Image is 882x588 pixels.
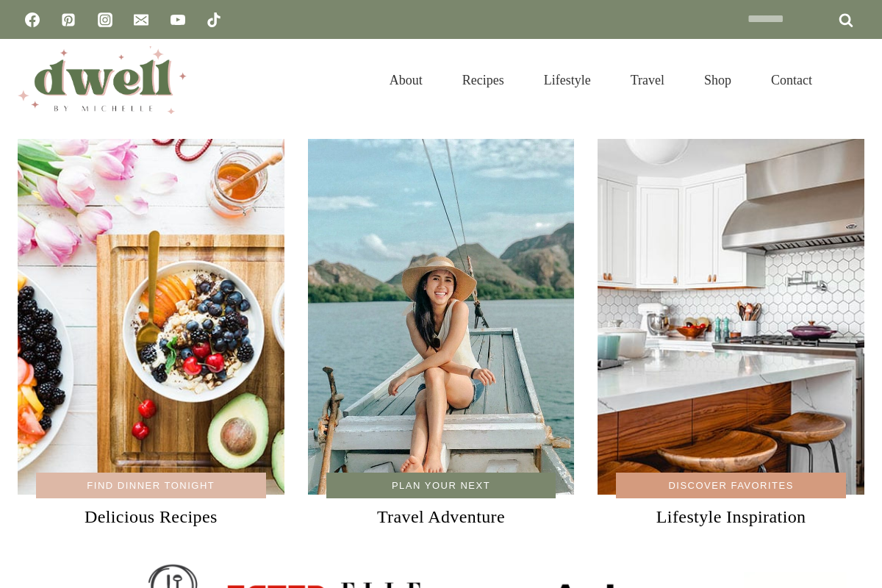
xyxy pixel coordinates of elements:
button: View Search Form [839,68,864,93]
a: Instagram [90,5,120,35]
nav: Primary Navigation [370,54,832,106]
a: Recipes [442,54,524,106]
a: Contact [751,54,832,106]
a: YouTube [163,5,193,35]
a: Email [126,5,156,35]
a: About [370,54,442,106]
a: Pinterest [54,5,83,35]
a: Travel [611,54,684,106]
a: Lifestyle [524,54,611,106]
a: Shop [684,54,751,106]
img: DWELL by michelle [18,46,187,114]
a: Facebook [18,5,47,35]
a: TikTok [199,5,229,35]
